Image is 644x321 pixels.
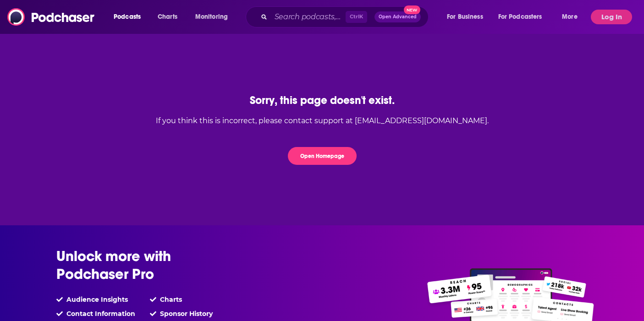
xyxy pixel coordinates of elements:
input: Search podcasts, credits, & more... [271,10,346,24]
div: Sorry, this page doesn't exist. [156,93,489,107]
div: If you think this is incorrect, please contact support at [EMAIL_ADDRESS][DOMAIN_NAME]. [156,116,489,125]
span: For Business [447,11,483,23]
span: Charts [158,11,177,23]
button: Open Homepage [288,147,357,165]
button: Open AdvancedNew [374,11,421,22]
span: For Podcasters [498,11,542,23]
span: More [562,11,578,23]
span: Ctrl K [346,11,367,23]
button: open menu [492,10,556,24]
button: open menu [440,10,495,24]
span: Podcasts [114,11,141,23]
button: open menu [107,10,153,24]
span: Monitoring [195,11,228,23]
button: open menu [189,10,240,24]
li: Contact Information [56,310,135,318]
div: Search podcasts, credits, & more... [254,6,437,27]
h2: Unlock more with Podchaser Pro [56,247,240,283]
span: New [404,5,420,14]
li: Audience Insights [56,295,135,304]
button: open menu [556,10,589,24]
span: Open Advanced [379,15,417,19]
a: Charts [152,10,183,24]
button: Log In [591,10,632,24]
img: Podchaser - Follow, Share and Rate Podcasts [7,8,95,26]
li: Charts [150,295,213,304]
li: Sponsor History [150,310,213,318]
